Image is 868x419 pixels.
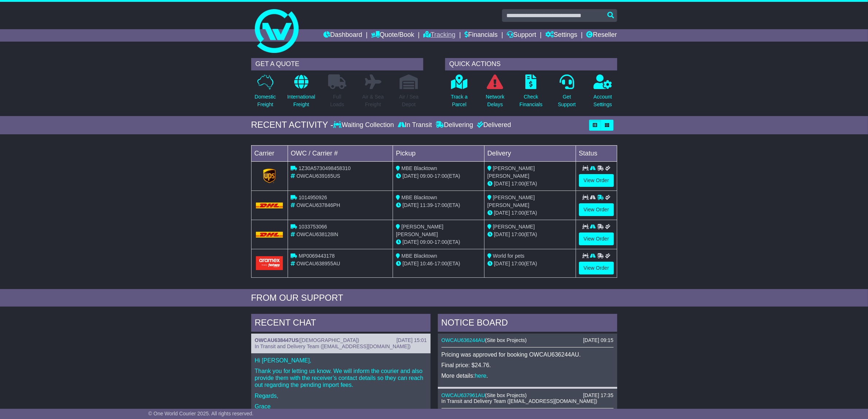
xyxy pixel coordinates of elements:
p: Grace [255,403,427,410]
a: Track aParcel [451,74,468,112]
span: [DATE] [494,231,510,237]
span: [DATE] [402,202,419,208]
span: 17:00 [511,261,524,266]
span: © One World Courier 2025. All rights reserved. [148,411,254,416]
span: [DEMOGRAPHIC_DATA] [300,337,358,343]
a: Financials [464,29,498,42]
p: Final price: $24.76. [441,362,614,369]
span: MBE Blacktown [401,253,437,259]
p: Hi [PERSON_NAME], [255,357,427,364]
span: World for pets [493,253,525,259]
span: MBE Blacktown [401,195,437,200]
td: OWC / Carrier # [288,145,393,161]
div: - (ETA) [396,260,481,268]
div: ( ) [255,337,427,343]
span: 17:00 [435,202,447,208]
span: [DATE] [494,181,510,187]
a: Reseller [586,29,617,42]
a: Settings [545,29,577,42]
a: View Order [579,232,614,245]
p: International Freight [287,93,315,108]
img: Aramex.png [256,256,283,270]
img: DHL.png [256,203,283,208]
a: AccountSettings [593,74,612,112]
span: 11:39 [420,202,433,208]
div: RECENT CHAT [251,314,431,334]
span: 17:00 [511,231,524,237]
div: (ETA) [487,231,573,238]
p: Air / Sea Depot [399,93,419,108]
span: [PERSON_NAME] [493,224,535,230]
div: QUICK ACTIONS [445,58,617,70]
p: Full Loads [328,93,346,108]
p: Domestic Freight [254,93,276,108]
span: [DATE] [402,261,419,266]
div: Delivered [475,121,511,129]
div: - (ETA) [396,172,481,180]
a: InternationalFreight [287,74,316,112]
span: 17:00 [435,239,447,245]
a: NetworkDelays [485,74,505,112]
td: Delivery [484,145,576,161]
a: OWCAU637961AU [441,392,485,398]
p: Check Financials [519,93,542,108]
img: DHL.png [256,232,283,238]
span: 17:00 [435,261,447,266]
span: [DATE] [494,210,510,216]
span: [DATE] [402,173,419,179]
div: (ETA) [487,180,573,188]
span: Site box Projects [487,392,525,398]
p: Get Support [558,93,576,108]
span: 09:00 [420,173,433,179]
a: GetSupport [557,74,576,112]
a: Tracking [423,29,455,42]
div: Delivering [434,121,475,129]
a: here [475,373,486,379]
span: OWCAU637846PH [296,202,340,208]
div: In Transit [396,121,434,129]
p: Thank you for letting us know. We will inform the courier and also provide them with the receiver... [255,368,427,389]
a: Support [507,29,536,42]
span: In Transit and Delivery Team ([EMAIL_ADDRESS][DOMAIN_NAME]) [255,343,411,349]
a: DomesticFreight [254,74,276,112]
a: Dashboard [323,29,362,42]
a: View Order [579,203,614,216]
span: 10:46 [420,261,433,266]
span: [PERSON_NAME] [PERSON_NAME] [396,224,443,237]
div: ( ) [441,337,614,343]
span: [DATE] [402,239,419,245]
p: Account Settings [593,93,612,108]
p: Pricing was approved for booking OWCAU636244AU. [441,351,614,358]
span: OWCAU638955AU [296,261,340,266]
p: More details: . [441,372,614,379]
span: In Transit and Delivery Team ([EMAIL_ADDRESS][DOMAIN_NAME]) [441,398,598,404]
div: ( ) [441,392,614,399]
div: (ETA) [487,260,573,268]
td: Carrier [251,145,288,161]
div: [DATE] 15:01 [396,337,427,343]
span: MP0069443178 [299,253,335,259]
span: 17:00 [511,181,524,187]
div: - (ETA) [396,201,481,209]
span: [PERSON_NAME] [PERSON_NAME] [487,165,535,179]
div: (ETA) [487,209,573,217]
div: NOTICE BOARD [438,314,617,334]
span: [PERSON_NAME] [PERSON_NAME] [487,195,535,208]
a: View Order [579,174,614,187]
img: GetCarrierServiceLogo [263,169,276,183]
td: Status [576,145,617,161]
span: 17:00 [511,210,524,216]
a: CheckFinancials [519,74,543,112]
div: Waiting Collection [333,121,396,129]
p: Regards, [255,392,427,399]
a: View Order [579,262,614,274]
td: Pickup [393,145,484,161]
span: [DATE] [494,261,510,266]
span: 1014950926 [299,195,327,200]
div: GET A QUOTE [251,58,423,70]
span: 17:00 [435,173,447,179]
span: Site box Projects [487,337,525,343]
div: [DATE] 09:15 [583,337,613,343]
div: [DATE] 17:35 [583,392,613,399]
div: - (ETA) [396,238,481,246]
